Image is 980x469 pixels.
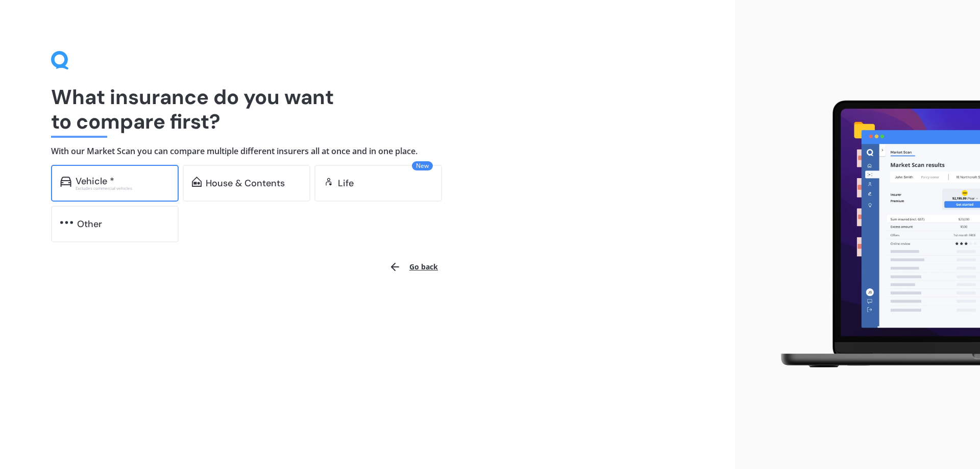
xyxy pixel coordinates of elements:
[192,177,202,187] img: home-and-contents.b802091223b8502ef2dd.svg
[76,176,114,186] div: Vehicle *
[338,178,354,188] div: Life
[76,186,169,190] div: Excludes commercial vehicles
[51,85,684,134] h1: What insurance do you want to compare first?
[51,146,684,157] h4: With our Market Scan you can compare multiple different insurers all at once and in one place.
[60,177,71,187] img: car.f15378c7a67c060ca3f3.svg
[60,217,73,228] img: other.81dba5aafe580aa69f38.svg
[412,161,433,170] span: New
[206,178,285,188] div: House & Contents
[77,219,102,229] div: Other
[324,177,334,187] img: life.f720d6a2d7cdcd3ad642.svg
[383,255,444,279] button: Go back
[766,94,980,375] img: laptop.webp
